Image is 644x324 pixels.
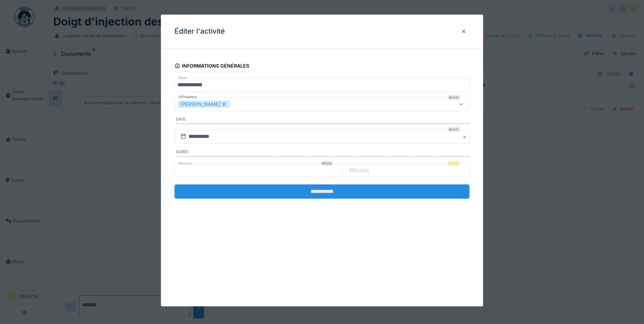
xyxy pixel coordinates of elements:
label: Durée [176,149,470,157]
label: Nom [177,75,188,81]
div: Requis [447,161,460,166]
div: Requis [320,161,333,166]
div: Informations générales [174,61,249,72]
h3: Éditer l'activité [174,27,225,36]
label: Heures [177,161,193,166]
label: Minutes [348,166,370,174]
div: Requis [447,95,460,100]
button: Close [462,129,470,144]
div: [PERSON_NAME] [178,101,230,108]
label: Date [176,116,470,124]
label: Utilisateur [177,94,199,100]
div: Requis [447,127,460,132]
